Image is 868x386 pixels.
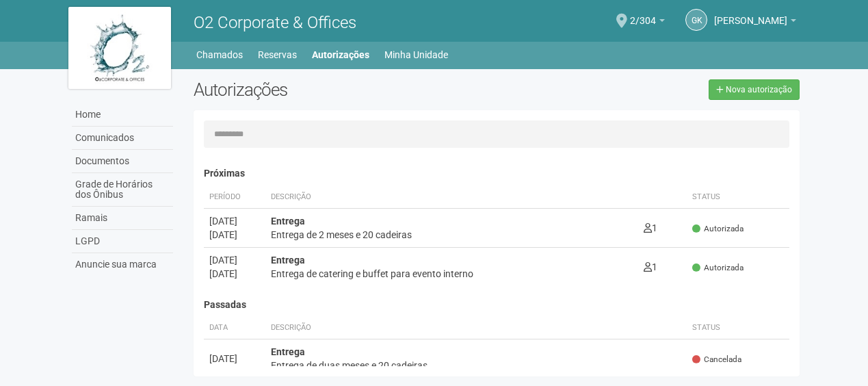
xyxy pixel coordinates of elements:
[630,17,665,28] a: 2/304
[271,359,682,372] div: Entrega de duas meses e 20 cadeiras
[258,45,297,64] a: Reservas
[204,186,265,209] th: Período
[265,186,638,209] th: Descrição
[271,267,633,281] div: Entrega de catering e buffet para evento interno
[209,267,260,281] div: [DATE]
[709,79,800,100] a: Nova autorização
[271,216,305,227] strong: Entrega
[692,262,744,274] span: Autorizada
[204,300,790,310] h4: Passadas
[644,261,657,272] span: 1
[72,253,173,276] a: Anuncie sua marca
[692,223,744,235] span: Autorizada
[692,354,741,365] span: Cancelada
[72,150,173,173] a: Documentos
[72,230,173,253] a: LGPD
[209,214,260,228] div: [DATE]
[271,228,633,242] div: Entrega de 2 meses e 20 cadeiras
[68,7,171,89] img: logo.jpg
[685,9,707,31] a: GK
[687,186,789,209] th: Status
[72,103,173,127] a: Home
[209,253,260,267] div: [DATE]
[196,45,243,64] a: Chamados
[204,317,265,339] th: Data
[72,127,173,150] a: Comunicados
[384,45,448,64] a: Minha Unidade
[204,168,790,179] h4: Próximas
[714,17,796,28] a: [PERSON_NAME]
[644,222,657,233] span: 1
[72,207,173,230] a: Ramais
[194,13,356,32] span: O2 Corporate & Offices
[209,352,260,365] div: [DATE]
[726,85,792,94] span: Nova autorização
[265,317,687,339] th: Descrição
[194,79,486,100] h2: Autorizações
[72,173,173,207] a: Grade de Horários dos Ônibus
[312,45,369,64] a: Autorizações
[271,346,305,357] strong: Entrega
[687,317,789,339] th: Status
[271,255,305,266] strong: Entrega
[630,2,656,26] span: 2/304
[209,228,260,242] div: [DATE]
[714,2,787,26] span: Gleice Kelly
